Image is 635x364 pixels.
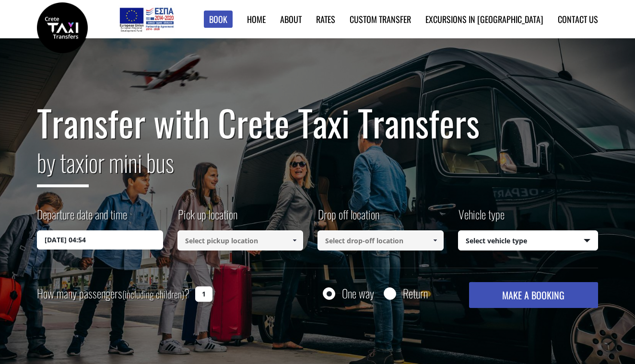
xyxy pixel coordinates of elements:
[403,287,428,299] label: Return
[37,144,89,187] span: by taxi
[425,13,543,25] a: Excursions in [GEOGRAPHIC_DATA]
[280,13,302,25] a: About
[469,282,598,308] button: MAKE A BOOKING
[459,231,598,251] span: Select vehicle type
[177,206,237,230] label: Pick up location
[558,13,598,25] a: Contact us
[118,5,175,34] img: e-bannersEUERDF180X90.jpg
[317,206,379,230] label: Drop off location
[316,13,335,25] a: Rates
[37,22,88,32] a: Crete Taxi Transfers | Safe Taxi Transfer Services from to Heraklion Airport, Chania Airport, Ret...
[37,102,598,143] h1: Transfer with Crete Taxi Transfers
[204,11,233,28] a: Book
[350,13,411,25] a: Custom Transfer
[122,287,184,301] small: (including children)
[37,143,598,194] h2: or mini bus
[37,2,88,53] img: Crete Taxi Transfers | Safe Taxi Transfer Services from to Heraklion Airport, Chania Airport, Ret...
[37,282,189,306] label: How many passengers ?
[37,206,127,230] label: Departure date and time
[177,230,304,250] input: Select pickup location
[427,230,443,250] a: Show All Items
[247,13,266,25] a: Home
[458,206,505,230] label: Vehicle type
[317,230,444,250] input: Select drop-off location
[287,230,303,250] a: Show All Items
[342,287,374,299] label: One way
